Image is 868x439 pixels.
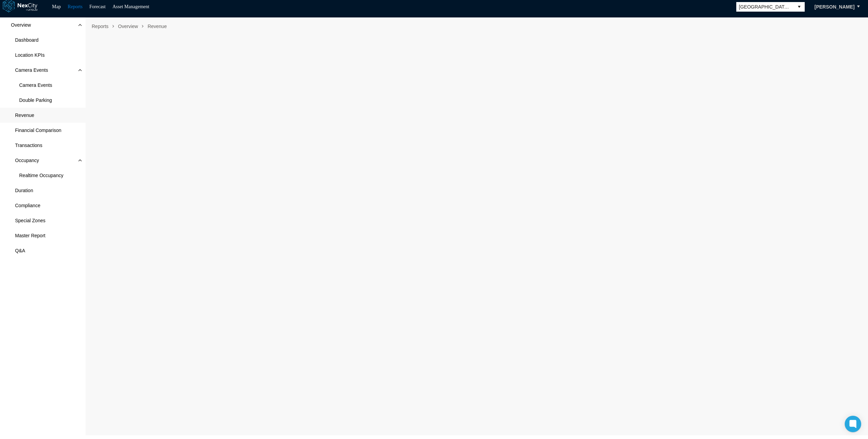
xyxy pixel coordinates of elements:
a: Forecast [89,4,105,9]
span: Transactions [15,142,42,149]
span: Special Zones [15,217,46,224]
span: Camera Events [15,67,48,74]
span: Revenue [145,21,169,32]
span: Revenue [15,112,34,119]
span: Duration [15,187,33,194]
a: Reports [68,4,83,9]
span: Occupancy [15,157,39,164]
span: Camera Events [19,82,52,89]
button: select [794,2,805,12]
span: [GEOGRAPHIC_DATA][PERSON_NAME] [739,3,791,10]
a: Map [52,4,61,9]
span: Realtime Occupancy [19,172,63,179]
span: Master Report [15,232,46,239]
span: Compliance [15,202,40,209]
span: Location KPIs [15,52,44,58]
span: Dashboard [15,37,39,43]
span: Overview [115,21,141,32]
span: Reports [89,21,111,32]
span: Double Parking [19,97,52,104]
a: Asset Management [113,4,150,9]
button: [PERSON_NAME] [807,1,862,13]
span: Overview [11,22,31,28]
span: Q&A [15,247,25,254]
span: [PERSON_NAME] [815,3,855,10]
span: Financial Comparison [15,127,61,134]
